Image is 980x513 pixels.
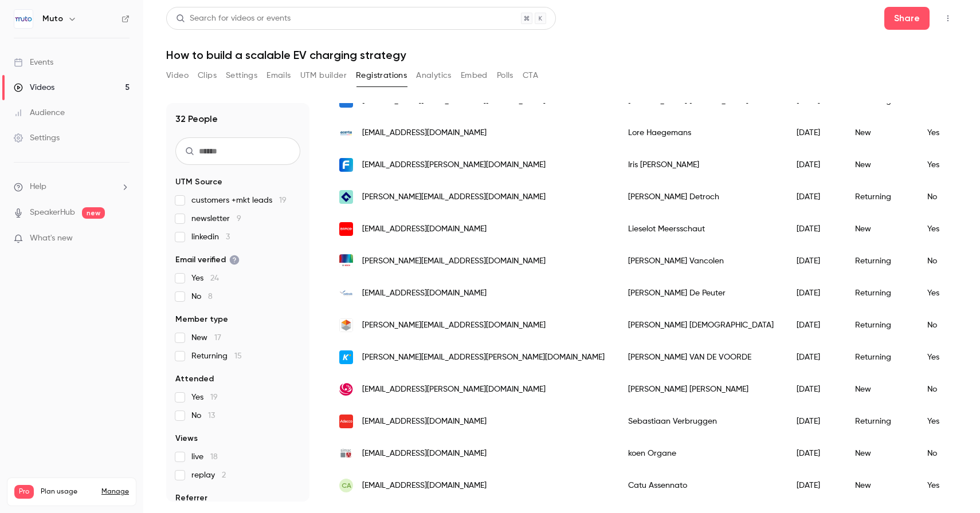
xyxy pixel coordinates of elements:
[362,352,605,364] span: [PERSON_NAME][EMAIL_ADDRESS][PERSON_NAME][DOMAIN_NAME]
[844,117,916,149] div: New
[785,117,844,149] div: [DATE]
[844,469,916,502] div: New
[339,286,353,300] img: vanbreda.be
[210,393,218,401] span: 19
[362,223,487,235] span: [EMAIL_ADDRESS][DOMAIN_NAME]
[916,469,974,502] div: Yes
[617,405,785,437] div: Sebastiaan Verbruggen
[785,373,844,405] div: [DATE]
[339,190,353,204] img: baloise.be
[208,293,213,301] span: 8
[198,66,217,85] button: Clips
[844,245,916,277] div: Returning
[916,405,974,437] div: Yes
[339,318,353,332] img: mediahuis.be
[30,207,75,219] a: SpeakerHub
[844,213,916,245] div: New
[339,222,353,236] img: barco.com
[234,352,242,360] span: 15
[785,277,844,309] div: [DATE]
[214,334,221,342] span: 17
[116,234,130,244] iframe: Noticeable Trigger
[339,415,353,428] img: adecco.be
[617,437,785,469] div: koen Organe
[785,149,844,181] div: [DATE]
[339,126,353,140] img: acerta.be
[617,373,785,405] div: [PERSON_NAME] [PERSON_NAME]
[175,373,214,385] span: Attended
[339,254,353,268] img: be.bosch.com
[617,309,785,341] div: [PERSON_NAME] [DEMOGRAPHIC_DATA]
[362,416,487,428] span: [EMAIL_ADDRESS][DOMAIN_NAME]
[785,437,844,469] div: [DATE]
[14,485,34,499] span: Pro
[210,274,219,282] span: 24
[210,453,218,461] span: 18
[844,181,916,213] div: Returning
[191,231,230,243] span: linkedin
[191,291,213,302] span: No
[191,213,241,224] span: newsletter
[191,469,226,481] span: replay
[30,232,73,244] span: What's new
[916,437,974,469] div: No
[191,410,215,421] span: No
[916,373,974,405] div: No
[362,127,487,139] span: [EMAIL_ADDRESS][DOMAIN_NAME]
[844,341,916,373] div: Returning
[266,66,291,85] button: Emails
[617,277,785,309] div: [PERSON_NAME] De Peuter
[844,309,916,341] div: Returning
[208,412,215,420] span: 13
[14,57,53,68] div: Events
[101,487,129,496] a: Manage
[916,213,974,245] div: Yes
[523,66,538,85] button: CTA
[785,341,844,373] div: [DATE]
[362,384,546,396] span: [EMAIL_ADDRESS][PERSON_NAME][DOMAIN_NAME]
[14,107,65,119] div: Audience
[41,487,95,496] span: Plan usage
[362,319,546,332] span: [PERSON_NAME][EMAIL_ADDRESS][DOMAIN_NAME]
[844,149,916,181] div: New
[339,158,353,172] img: ferranti.be
[617,181,785,213] div: [PERSON_NAME] Detroch
[362,159,546,171] span: [EMAIL_ADDRESS][PERSON_NAME][DOMAIN_NAME]
[362,480,487,492] span: [EMAIL_ADDRESS][DOMAIN_NAME]
[175,492,207,504] span: Referrer
[416,66,452,85] button: Analytics
[226,233,230,241] span: 3
[356,66,407,85] button: Registrations
[617,245,785,277] div: [PERSON_NAME] Vancolen
[916,117,974,149] div: Yes
[916,309,974,341] div: No
[785,309,844,341] div: [DATE]
[916,277,974,309] div: Yes
[785,213,844,245] div: [DATE]
[191,392,218,403] span: Yes
[362,255,546,267] span: [PERSON_NAME][EMAIL_ADDRESS][DOMAIN_NAME]
[617,117,785,149] div: Lore Haegemans
[226,66,257,85] button: Settings
[916,245,974,277] div: No
[844,373,916,405] div: New
[916,341,974,373] div: Yes
[785,245,844,277] div: [DATE]
[916,149,974,181] div: Yes
[362,287,487,299] span: [EMAIL_ADDRESS][DOMAIN_NAME]
[237,215,241,223] span: 9
[82,207,105,219] span: new
[14,82,54,93] div: Videos
[617,341,785,373] div: [PERSON_NAME] VAN DE VOORDE
[14,181,130,193] li: help-dropdown-opener
[844,437,916,469] div: New
[175,433,198,444] span: Views
[844,277,916,309] div: Returning
[166,48,957,62] h1: How to build a scalable EV charging strategy
[339,382,353,396] img: llbg.com
[844,405,916,437] div: Returning
[617,469,785,502] div: Catu Assennato
[785,181,844,213] div: [DATE]
[166,66,189,85] button: Video
[461,66,488,85] button: Embed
